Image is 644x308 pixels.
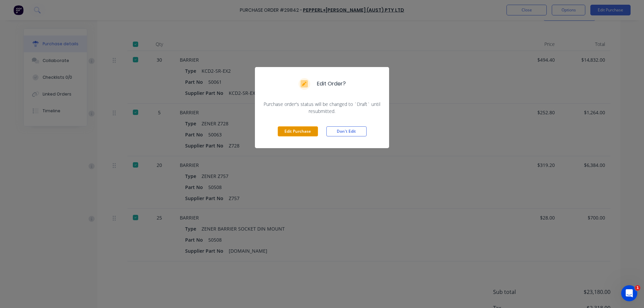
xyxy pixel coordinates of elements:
button: Edit Purchase [278,126,318,136]
div: Edit Order? [317,80,346,88]
iframe: Intercom live chat [621,285,637,301]
button: Don't Edit [326,126,367,136]
span: 1 [635,285,640,291]
div: Purchase order's status will be changed to `Draft` until resubmitted. [255,101,389,115]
